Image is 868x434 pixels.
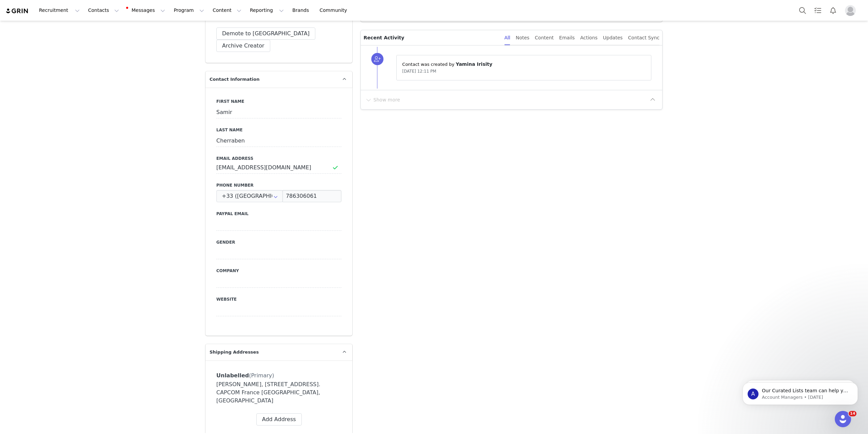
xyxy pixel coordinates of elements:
body: Rich Text Area. Press ALT-0 for help. [5,5,278,13]
p: Recent Activity [363,30,499,45]
span: [DATE] 12:11 PM [402,69,436,74]
a: Brands [288,3,315,18]
span: Unlabelled [216,372,249,379]
iframe: Intercom live chat [835,411,851,427]
button: Archive Creator [216,40,270,52]
div: Emails [559,30,575,45]
input: Country [216,190,283,202]
img: placeholder-profile.jpg [845,5,856,16]
label: Company [216,268,341,274]
label: First Name [216,98,341,105]
span: Contact Information [210,76,259,83]
span: Yamina Irisity [456,61,492,67]
a: Community [316,3,354,18]
label: Website [216,296,341,302]
input: Email Address [216,162,341,174]
div: France [216,190,283,202]
label: Last Name [216,127,341,133]
label: Phone Number [216,182,341,188]
label: Paypal Email [216,211,341,217]
div: Content [535,30,554,45]
p: Contact was created by ⁨ ⁩ [402,61,646,68]
div: Actions [580,30,597,45]
button: Contacts [84,3,123,18]
span: (Primary) [249,372,274,379]
img: grin logo [5,8,29,14]
button: Messages [123,3,169,18]
button: Program [170,3,208,18]
button: Add Address [256,413,302,426]
button: Reporting [246,3,288,18]
div: All [505,30,510,45]
button: Notifications [826,3,841,18]
div: [PERSON_NAME], [STREET_ADDRESS]. CAPCOM France [GEOGRAPHIC_DATA], [GEOGRAPHIC_DATA] [216,380,341,405]
span: Shipping Addresses [210,349,259,356]
div: Contact Sync [628,30,659,45]
button: Recruitment [35,3,84,18]
button: Show more [365,94,400,105]
input: (XXX) XXX-XXXX [282,190,341,202]
button: Search [795,3,810,18]
div: Updates [603,30,623,45]
label: Email Address [216,155,341,162]
a: Tasks [810,3,825,18]
button: Demote to [GEOGRAPHIC_DATA] [216,27,315,40]
button: Content [209,3,245,18]
div: Notes [516,30,529,45]
span: 14 [849,411,856,416]
iframe: Intercom notifications message [732,368,868,416]
label: Gender [216,239,341,245]
button: Profile [841,5,863,16]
